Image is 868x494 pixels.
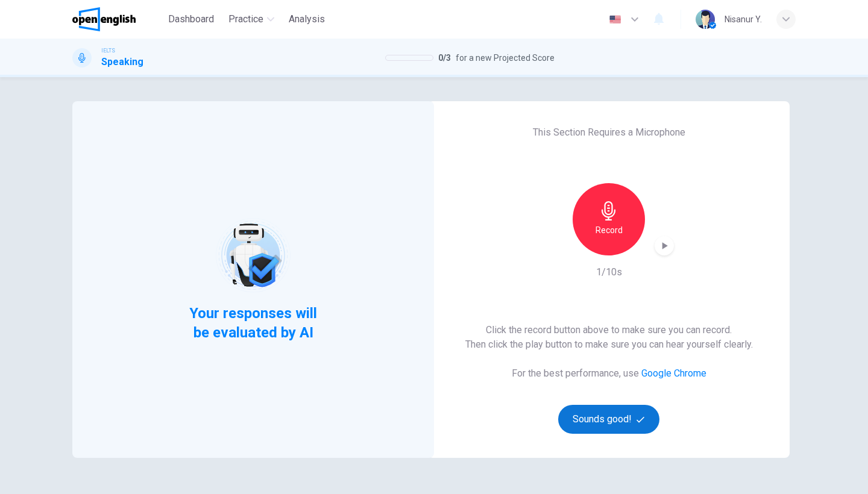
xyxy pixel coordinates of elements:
[573,183,645,255] button: Record
[163,8,219,30] button: Dashboard
[224,8,279,30] button: Practice
[596,265,622,280] h6: 1/10s
[101,46,115,55] span: IELTS
[641,367,706,379] a: Google Chrome
[101,55,143,69] h1: Speaking
[72,7,136,31] img: OpenEnglish logo
[512,366,706,381] h6: For the best performance, use
[558,405,659,434] button: Sounds good!
[289,12,325,27] span: Analysis
[215,217,291,293] img: robot icon
[284,8,330,30] button: Analysis
[696,10,715,29] img: Profile picture
[72,7,163,31] a: OpenEnglish logo
[725,12,762,27] div: Nisanur Y.
[228,12,263,27] span: Practice
[608,15,623,24] img: en
[465,323,753,352] h6: Click the record button above to make sure you can record. Then click the play button to make sur...
[168,12,214,27] span: Dashboard
[533,125,685,140] h6: This Section Requires a Microphone
[596,223,623,237] h6: Record
[180,304,327,342] span: Your responses will be evaluated by AI
[456,51,555,65] span: for a new Projected Score
[438,51,451,65] span: 0 / 3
